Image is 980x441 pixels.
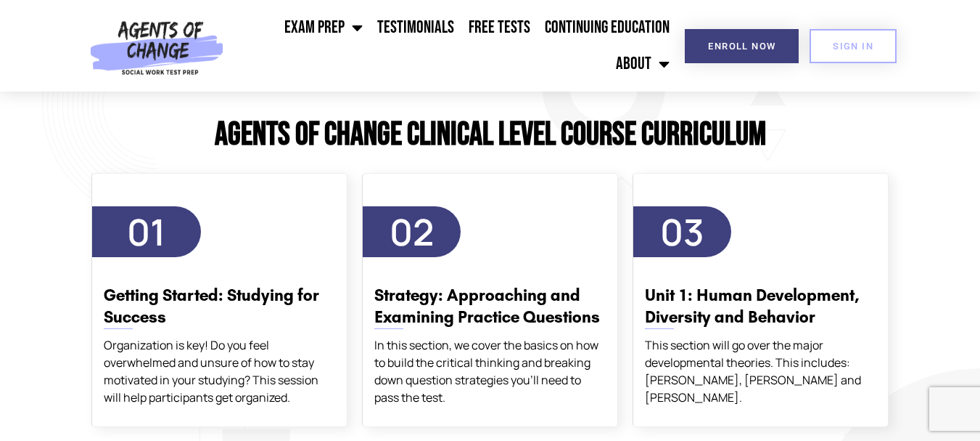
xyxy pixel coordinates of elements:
span: 03 [660,207,704,256]
a: Testimonials [370,9,461,46]
a: Free Tests [461,9,538,46]
div: This section will go over the major developmental theories. This includes: [PERSON_NAME], [PERSON... [645,336,876,406]
a: About [609,46,677,82]
h3: Getting Started: Studying for Success [104,285,335,328]
h2: Agents of Change Clinical Level Course Curriculum [84,118,897,151]
a: Exam Prep [277,9,370,46]
span: 01 [127,207,165,256]
a: Continuing Education [538,9,677,46]
h3: Strategy: Approaching and Examining Practice Questions [374,285,606,328]
a: Enroll Now [685,29,799,63]
span: Enroll Now [708,41,775,51]
div: In this section, we cover the basics on how to build the critical thinking and breaking down ques... [374,336,606,406]
span: SIGN IN [833,41,873,51]
nav: Menu [230,9,678,82]
div: Organization is key! Do you feel overwhelmed and unsure of how to stay motivated in your studying... [104,336,335,406]
a: SIGN IN [810,29,897,63]
h3: Unit 1: Human Development, Diversity and Behavior [645,285,876,328]
span: 02 [390,207,434,256]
